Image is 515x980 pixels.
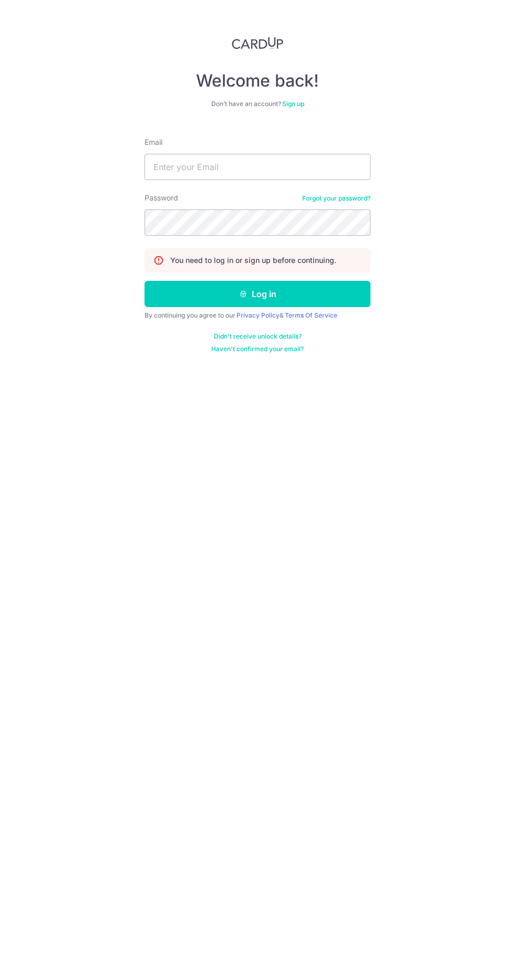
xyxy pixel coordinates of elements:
[145,154,370,180] input: Enter your Email
[236,311,280,319] a: Privacy Policy
[145,311,370,320] div: By continuing you agree to our &
[232,37,283,49] img: CardUp Logo
[285,311,337,319] a: Terms Of Service
[214,332,302,341] a: Didn't receive unlock details?
[302,194,370,203] a: Forgot your password?
[282,100,304,108] a: Sign up
[145,137,162,147] label: Email
[145,100,370,108] div: Don’t have an account?
[170,255,336,266] p: You need to log in or sign up before continuing.
[145,70,370,91] h4: Welcome back!
[145,281,370,307] button: Log in
[145,193,178,203] label: Password
[211,345,304,353] a: Haven't confirmed your email?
